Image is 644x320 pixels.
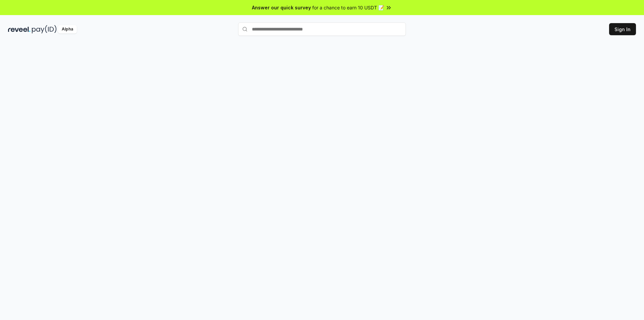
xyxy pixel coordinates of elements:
[8,25,31,34] img: reveel_dark
[252,4,311,11] span: Answer our quick survey
[58,25,77,34] div: Alpha
[312,4,384,11] span: for a chance to earn 10 USDT 📝
[32,25,57,34] img: pay_id
[609,23,636,35] button: Sign In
